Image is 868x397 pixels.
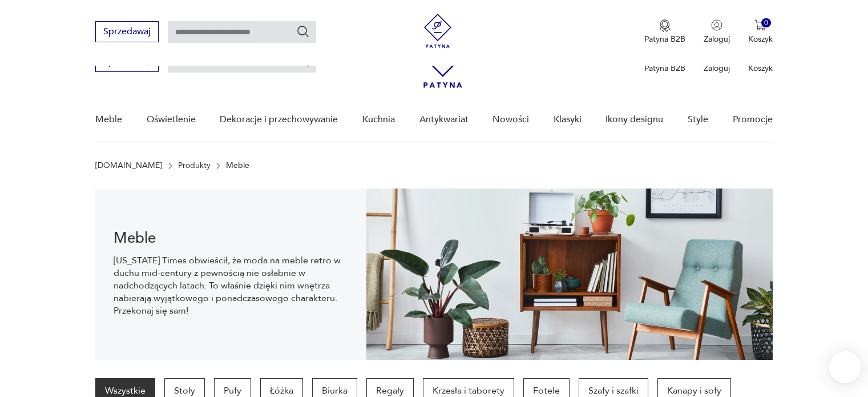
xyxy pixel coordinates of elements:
h1: Meble [114,231,348,245]
p: Patyna B2B [644,63,685,74]
a: Kuchnia [362,98,395,142]
button: Zaloguj [704,19,730,45]
button: Patyna B2B [644,19,685,45]
button: 0Koszyk [748,19,773,45]
p: Koszyk [748,34,773,45]
a: Sprzedawaj [95,29,159,37]
p: Meble [226,161,249,170]
a: Dekoracje i przechowywanie [220,98,338,142]
p: Patyna B2B [644,34,685,45]
button: Szukaj [296,25,310,38]
iframe: Smartsupp widget button [829,351,861,383]
a: Sprzedawaj [95,58,159,66]
img: Meble [366,189,773,360]
img: Patyna - sklep z meblami i dekoracjami vintage [421,14,455,48]
a: Klasyki [554,98,582,142]
img: Ikona medalu [659,19,671,32]
p: Koszyk [748,63,773,74]
p: Zaloguj [704,34,730,45]
a: Ikona medaluPatyna B2B [644,19,685,45]
a: [DOMAIN_NAME] [95,161,162,170]
a: Antykwariat [419,98,469,142]
div: 0 [761,18,771,28]
img: Ikonka użytkownika [711,19,722,31]
p: [US_STATE] Times obwieścił, że moda na meble retro w duchu mid-century z pewnością nie osłabnie w... [114,254,348,317]
a: Ikony designu [605,98,663,142]
a: Nowości [492,98,529,142]
p: Zaloguj [704,63,730,74]
a: Promocje [733,98,773,142]
a: Oświetlenie [147,98,196,142]
img: Ikona koszyka [754,19,766,31]
a: Produkty [178,161,211,170]
a: Meble [95,98,122,142]
button: Sprzedawaj [95,21,159,42]
a: Style [688,98,708,142]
